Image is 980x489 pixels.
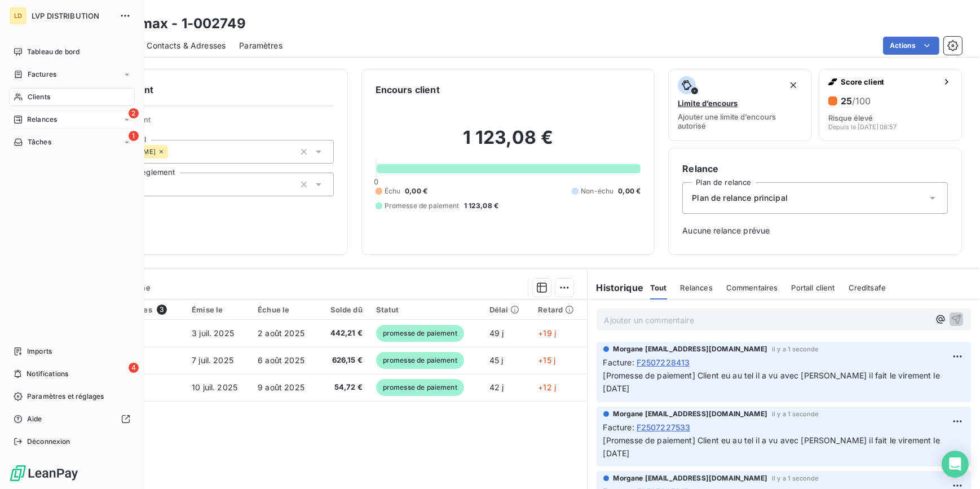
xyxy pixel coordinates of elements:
span: Relances [681,283,713,292]
span: 626,15 € [325,355,363,366]
span: Score client [841,77,938,86]
span: 4 [129,363,139,373]
a: Clients [9,88,135,106]
h6: 25 [841,95,871,107]
span: il y a 1 seconde [772,411,818,417]
h3: Vap�max - 1-002749 [99,14,246,34]
span: 45 j [489,355,504,365]
span: Notifications [27,369,68,379]
span: Paramètres et réglages [27,391,104,402]
span: 442,21 € [325,328,363,339]
span: Plan de relance principal [692,192,788,204]
div: Échue le [258,305,311,314]
span: Imports [27,346,52,356]
span: Relances [27,114,57,125]
div: Retard [538,305,580,314]
span: +15 j [538,355,555,365]
span: 1 123,08 € [464,201,499,211]
button: Score client25/100Risque élevéDepuis le [DATE] 08:57 [819,69,962,141]
div: Statut [376,305,476,314]
h6: Informations client [68,83,334,96]
a: 2Relances [9,111,135,129]
div: Émise le [192,305,244,314]
span: Clients [28,92,50,102]
span: Morgane [EMAIL_ADDRESS][DOMAIN_NAME] [613,473,767,483]
span: F2507228413 [637,356,690,368]
span: 3 juil. 2025 [192,328,234,338]
span: 10 juil. 2025 [192,382,237,392]
span: Portail client [792,283,835,292]
span: Limite d’encours [678,99,738,108]
span: Facture : [603,356,634,368]
span: Facture : [603,421,634,433]
span: +12 j [538,382,556,392]
span: promesse de paiement [376,352,464,369]
span: Ajouter une limite d’encours autorisé [678,112,802,130]
a: Tableau de bord [9,43,135,61]
h2: 1 123,08 € [376,126,641,160]
span: Morgane [EMAIL_ADDRESS][DOMAIN_NAME] [613,344,767,354]
span: Paramètres [239,40,282,51]
div: Solde dû [325,305,363,314]
span: Factures [28,69,56,80]
span: il y a 1 seconde [772,475,818,482]
span: Tâches [28,137,51,147]
span: /100 [852,95,871,107]
span: Tout [650,283,667,292]
span: 6 août 2025 [258,355,304,365]
span: 54,72 € [325,382,363,393]
span: [Promesse de paiement] Client eu au tel il a vu avec [PERSON_NAME] il fait le virement le [DATE] [603,435,943,458]
a: Imports [9,342,135,360]
span: 0,00 € [618,186,641,196]
a: Aide [9,410,135,428]
span: Déconnexion [27,437,70,447]
span: il y a 1 seconde [772,346,818,353]
input: Ajouter une valeur [168,147,177,157]
a: 1Tâches [9,133,135,151]
span: LVP DISTRIBUTION [32,11,113,20]
span: +19 j [538,328,556,338]
div: Open Intercom Messenger [942,451,969,478]
span: 42 j [489,382,504,392]
span: Morgane [EMAIL_ADDRESS][DOMAIN_NAME] [613,409,767,419]
span: Tableau de bord [27,47,80,57]
h6: Encours client [376,83,440,96]
a: Factures [9,65,135,83]
button: Limite d’encoursAjouter une limite d’encours autorisé [668,69,811,141]
span: Promesse de paiement [385,201,460,211]
span: promesse de paiement [376,379,464,396]
span: Non-échu [581,186,613,196]
div: Délai [489,305,525,314]
span: [Promesse de paiement] Client eu au tel il a vu avec [PERSON_NAME] il fait le virement le [DATE] [603,371,943,393]
div: LD [9,7,27,25]
h6: Relance [682,162,948,175]
span: 0,00 € [405,186,427,196]
span: Depuis le [DATE] 08:57 [828,124,897,130]
span: Risque élevé [828,113,873,122]
span: 49 j [489,328,504,338]
span: 7 juil. 2025 [192,355,233,365]
span: Contacts & Adresses [147,40,226,51]
span: 3 [157,305,167,315]
button: Actions [883,37,939,55]
span: promesse de paiement [376,325,464,342]
span: 1 [129,131,139,141]
span: 0 [374,177,378,186]
span: Échu [385,186,401,196]
a: Paramètres et réglages [9,387,135,406]
span: 2 [129,108,139,118]
span: Propriétés Client [91,115,334,131]
span: Aucune relance prévue [682,225,948,236]
span: 2 août 2025 [258,328,304,338]
span: F2507227533 [637,421,691,433]
span: Creditsafe [849,283,886,292]
img: Logo LeanPay [9,464,79,482]
span: Aide [27,414,42,424]
span: Commentaires [726,283,778,292]
h6: Historique [588,281,644,294]
span: 9 août 2025 [258,382,304,392]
